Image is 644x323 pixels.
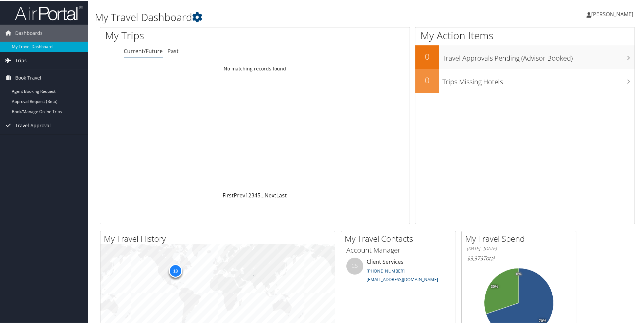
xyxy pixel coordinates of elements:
[254,191,257,198] a: 4
[100,62,410,74] td: No matching records found
[104,232,335,244] h2: My Travel History
[346,245,451,254] h3: Account Manager
[168,263,182,277] div: 13
[539,318,546,322] tspan: 70%
[15,4,83,20] img: airportal-logo.png
[467,254,571,261] h6: Total
[95,9,458,24] h1: My Travel Dashboard
[105,28,276,42] h1: My Trips
[465,232,576,244] h2: My Travel Spend
[442,49,635,62] h3: Travel Approvals Pending (Advisor Booked)
[234,191,245,198] a: Prev
[345,232,456,244] h2: My Travel Contacts
[15,116,51,133] span: Travel Approval
[491,284,498,288] tspan: 30%
[248,191,251,198] a: 2
[245,191,248,198] a: 1
[516,272,522,276] tspan: 0%
[15,69,41,86] span: Book Travel
[276,191,287,198] a: Last
[586,3,640,24] a: [PERSON_NAME]
[467,245,571,251] h6: [DATE] - [DATE]
[124,47,163,54] a: Current/Future
[415,45,635,68] a: 0Travel Approvals Pending (Advisor Booked)
[251,191,254,198] a: 3
[260,191,264,198] span: …
[15,24,43,41] span: Dashboards
[264,191,276,198] a: Next
[467,254,483,261] span: $3,379
[415,50,439,62] h2: 0
[367,276,438,282] a: [EMAIL_ADDRESS][DOMAIN_NAME]
[415,68,635,92] a: 0Trips Missing Hotels
[167,47,179,54] a: Past
[367,267,405,273] a: [PHONE_NUMBER]
[257,191,260,198] a: 5
[223,191,234,198] a: First
[343,257,454,285] li: Client Services
[15,51,27,68] span: Trips
[346,257,363,274] div: CS
[415,74,439,85] h2: 0
[591,10,633,17] span: [PERSON_NAME]
[442,73,635,86] h3: Trips Missing Hotels
[415,28,635,42] h1: My Action Items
